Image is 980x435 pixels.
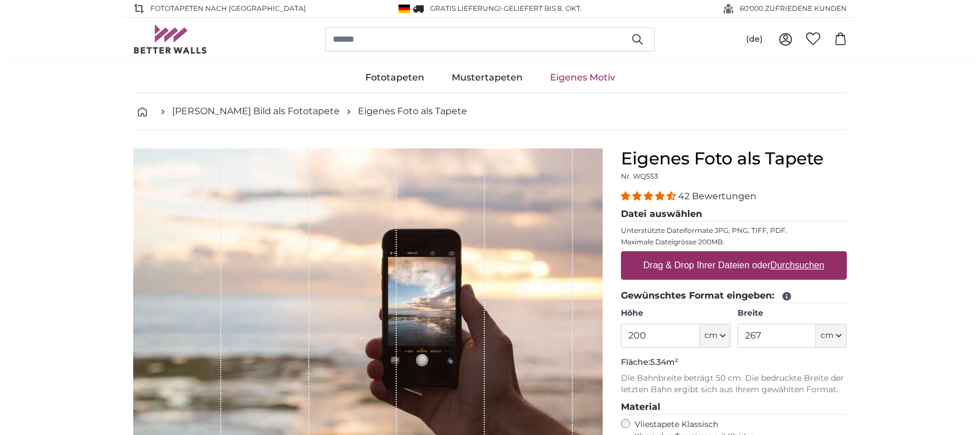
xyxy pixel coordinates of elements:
a: Mustertapeten [438,63,536,92]
p: Maximale Dateigrösse 200MB. [621,237,847,247]
span: GRATIS Lieferung! [430,4,501,13]
a: [PERSON_NAME] Bild als Fototapete [172,104,340,118]
a: Eigenes Foto als Tapete [358,104,467,118]
p: Fläche: [621,357,847,368]
span: 60'000 ZUFRIEDENE KUNDEN [740,3,847,14]
label: Breite [738,308,847,319]
button: cm [700,324,731,348]
span: - [501,4,582,13]
span: Nr. WQ553 [621,172,658,180]
nav: breadcrumbs [133,93,847,130]
legend: Datei auswählen [621,207,847,221]
button: (de) [737,29,772,50]
span: 5.34m² [650,357,678,367]
img: Betterwalls [133,25,208,54]
label: Drag & Drop Ihrer Dateien oder [639,254,829,277]
label: Höhe [621,308,730,319]
span: Geliefert bis 8. Okt. [504,4,582,13]
p: Die Bahnbreite beträgt 50 cm. Die bedruckte Breite der letzten Bahn ergibt sich aus Ihrem gewählt... [621,373,847,396]
legend: Gewünschtes Format eingeben: [621,289,847,303]
span: 42 Bewertungen [678,191,756,202]
span: cm [820,330,834,341]
span: cm [704,330,718,341]
u: Durchsuchen [771,260,824,270]
span: Fototapeten nach [GEOGRAPHIC_DATA] [150,3,306,14]
p: Unterstützte Dateiformate JPG, PNG, TIFF, PDF. [621,226,847,235]
a: Fototapeten [352,63,438,92]
a: Eigenes Motiv [536,63,629,92]
legend: Material [621,400,847,414]
button: cm [816,324,847,348]
span: 4.38 stars [621,191,678,202]
img: Deutschland [399,5,410,13]
h1: Eigenes Foto als Tapete [621,148,847,169]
